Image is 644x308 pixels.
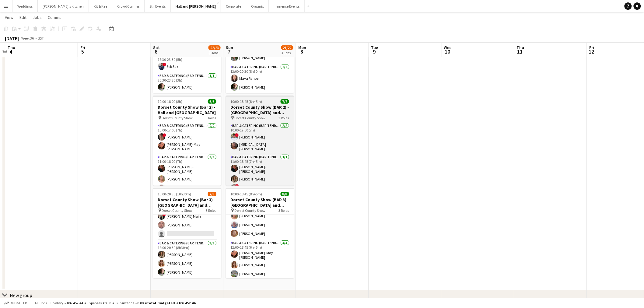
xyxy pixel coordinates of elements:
[279,116,289,120] span: 3 Roles
[235,116,266,120] span: Dorset County Show
[246,0,269,12] button: Organix
[153,45,160,50] span: Sat
[158,99,183,104] span: 10:00-18:00 (8h)
[235,184,239,188] span: !
[269,0,305,12] button: Immense Events
[2,13,16,21] a: View
[158,192,191,196] span: 10:00-20:30 (10h30m)
[444,45,452,50] span: Wed
[79,48,85,55] span: 5
[208,45,221,50] span: 22/23
[171,0,221,12] button: Hall and [PERSON_NAME]
[163,133,166,137] span: !
[45,13,64,21] a: Comms
[298,48,306,55] span: 8
[80,45,85,50] span: Fri
[226,188,294,278] app-job-card: 10:00-18:45 (8h45m)8/8Dorset County Show (BAR 3) - [GEOGRAPHIC_DATA] and [GEOGRAPHIC_DATA] Dorset...
[590,45,594,50] span: Fri
[226,197,294,208] h3: Dorset County Show (BAR 3) - [GEOGRAPHIC_DATA] and [GEOGRAPHIC_DATA]
[153,197,221,208] h3: Dorset County Show (Bar 3) - [GEOGRAPHIC_DATA] and [GEOGRAPHIC_DATA]
[33,301,48,305] span: All jobs
[209,51,220,55] div: 3 Jobs
[226,240,294,280] app-card-role: Bar & Catering (Bar Tender)3/312:00-18:45 (6h45m)[PERSON_NAME]-May [PERSON_NAME][PERSON_NAME][PER...
[153,104,221,115] h3: Dorset County Show (Bar 2) - Hall and [GEOGRAPHIC_DATA]
[153,52,221,72] app-card-role: Bar & Catering (Bar Tender)1/118:30-23:30 (5h)!Seb Sax
[231,192,262,196] span: 10:00-18:45 (8h45m)
[112,0,145,12] button: CrowdComms
[153,122,221,154] app-card-role: Bar & Catering (Bar Tender)2/210:00-17:00 (7h)![PERSON_NAME][PERSON_NAME]-May [PERSON_NAME]
[281,45,293,50] span: 21/22
[281,99,289,104] span: 7/7
[235,133,239,137] span: !
[208,192,216,196] span: 7/8
[48,15,61,20] span: Comms
[7,48,15,55] span: 4
[10,301,27,305] span: Budgeted
[53,301,195,305] div: Salary £106 452.44 + Expenses £0.00 + Subsistence £0.00 =
[282,51,293,55] div: 3 Jobs
[10,292,32,298] div: New group
[153,96,221,186] app-job-card: 10:00-18:00 (8h)6/6Dorset County Show (Bar 2) - Hall and [GEOGRAPHIC_DATA] Dorset County Show3 Ro...
[145,0,171,12] button: Stir Events
[226,201,294,240] app-card-role: Bar & Catering (Bar Tender)3/311:00-18:45 (7h45m)[PERSON_NAME][PERSON_NAME][PERSON_NAME]
[225,48,233,55] span: 7
[221,0,246,12] button: Corporate
[17,13,29,21] a: Edit
[162,208,193,213] span: Dorset County Show
[517,45,524,50] span: Thu
[153,72,221,93] app-card-role: Bar & Catering (Bar Tender)1/120:30-23:30 (3h)[PERSON_NAME]
[226,45,233,50] span: Sun
[152,48,160,55] span: 6
[19,15,26,20] span: Edit
[226,154,294,194] app-card-role: Bar & Catering (Bar Tender)3/311:00-18:45 (7h45m)[PERSON_NAME]-[PERSON_NAME][PERSON_NAME]![US_STA...
[153,201,221,240] app-card-role: Bar & Catering (Bar Tender)2A2/311:00-20:30 (9h30m)![PERSON_NAME] Main[PERSON_NAME]
[226,96,294,186] app-job-card: 10:00-18:45 (8h45m)7/7Dorset County Show (BAR 2) - [GEOGRAPHIC_DATA] and [GEOGRAPHIC_DATA] Dorset...
[226,104,294,115] h3: Dorset County Show (BAR 2) - [GEOGRAPHIC_DATA] and [GEOGRAPHIC_DATA]
[281,192,289,196] span: 8/8
[208,99,216,104] span: 6/6
[147,301,195,305] span: Total Budgeted £106 452.44
[38,0,89,12] button: [PERSON_NAME]'s Kitchen
[206,116,216,120] span: 3 Roles
[5,15,13,20] span: View
[231,99,262,104] span: 10:00-18:45 (8h45m)
[20,36,35,40] span: Week 36
[226,64,294,93] app-card-role: Bar & Catering (Bar Tender)2/212:00-20:30 (8h30m)Maya Range[PERSON_NAME]
[226,122,294,154] app-card-role: Bar & Catering (Bar Tender)2/210:00-17:00 (7h)![PERSON_NAME][MEDICAL_DATA][PERSON_NAME]
[370,48,378,55] span: 9
[30,13,44,21] a: Jobs
[371,45,378,50] span: Tue
[153,240,221,278] app-card-role: Bar & Catering (Bar Tender)3/312:00-20:30 (8h30m)[PERSON_NAME][PERSON_NAME][PERSON_NAME]
[162,116,193,120] span: Dorset County Show
[8,45,15,50] span: Thu
[5,35,19,41] div: [DATE]
[589,48,594,55] span: 12
[206,208,216,213] span: 3 Roles
[153,188,221,278] app-job-card: 10:00-20:30 (10h30m)7/8Dorset County Show (Bar 3) - [GEOGRAPHIC_DATA] and [GEOGRAPHIC_DATA] Dorse...
[235,208,266,213] span: Dorset County Show
[33,15,42,20] span: Jobs
[516,48,524,55] span: 11
[3,300,28,306] button: Budgeted
[279,208,289,213] span: 3 Roles
[443,48,452,55] span: 10
[12,0,38,12] button: Weddings
[89,0,112,12] button: Kit & Kee
[153,154,221,194] app-card-role: Bar & Catering (Bar Tender)3/311:00-18:00 (7h)[PERSON_NAME]-[PERSON_NAME][PERSON_NAME][PERSON_NAME]
[299,45,306,50] span: Mon
[163,63,166,66] span: !
[38,36,44,40] div: BST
